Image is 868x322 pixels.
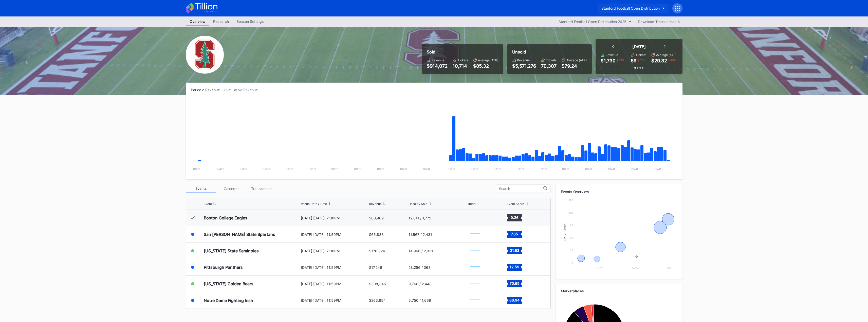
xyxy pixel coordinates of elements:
text: Dec [666,267,671,270]
text: 0 [571,261,573,264]
div: Trend [467,202,475,206]
div: Venue Date / Time [301,202,327,206]
text: 70.65 [510,281,520,286]
svg: Chart title [467,228,483,241]
div: [DATE] [DATE], 11:59PM [301,232,368,237]
text: 100 [569,211,573,214]
div: Notre Dame Fighting Irish [204,298,253,303]
text: [DATE] [469,167,478,171]
text: 12.59 [510,265,519,269]
div: [DATE] [DATE], 11:59PM [301,282,368,286]
text: 9.26 [511,215,519,220]
div: Revenue [432,58,444,62]
text: [DATE] [631,167,640,171]
text: [DATE] [354,167,362,171]
div: $914,072 [427,63,448,69]
div: Sold [427,49,498,54]
div: Stanford Football Open Distribution 2025 [559,20,626,24]
div: Marketplaces [561,289,677,293]
div: $17,246 [369,265,382,270]
text: 125 [569,199,573,202]
text: [DATE] [423,167,432,171]
div: 43 % [670,58,676,62]
div: Boston College Eagles [204,215,247,220]
div: [DATE] [DATE], 11:59PM [301,298,368,302]
svg: Chart title [191,98,677,174]
text: 7.85 [511,232,518,236]
div: [DATE] [632,44,646,49]
div: Average (ATP) [656,53,676,57]
div: Revenue [605,53,618,57]
a: Season Settings [233,18,268,26]
text: 75 [570,224,573,227]
div: $85.32 [473,63,498,69]
text: [DATE] [608,167,617,171]
text: [DATE] [331,167,339,171]
text: Oct [597,267,603,270]
div: Average (ATP) [478,58,498,62]
text: [DATE] [493,167,501,171]
div: Tickets [546,58,557,62]
text: 25 [570,249,573,252]
div: Revenue [517,58,530,62]
text: [DATE] [400,167,409,171]
div: $308,346 [369,282,386,286]
div: Cumulative Revenue [224,88,262,92]
img: Stanford_Football_Secondary.png [186,36,224,74]
div: 12,011 / 1,772 [409,216,431,220]
button: Stanford Football Open Distribution [598,4,669,13]
div: Download Transactions [638,20,680,24]
text: [DATE] [377,167,385,171]
svg: Chart title [467,244,483,257]
text: [DATE] [238,167,247,171]
div: $80,469 [369,216,384,220]
input: Search [499,187,543,191]
button: Stanford Football Open Distribution 2025 [556,18,634,25]
text: [DATE] [308,167,316,171]
svg: Chart title [561,198,677,274]
div: Periodic Revenue [191,88,224,92]
text: [DATE] [539,167,547,171]
div: 14,966 / 2,031 [409,249,433,253]
div: $65,833 [369,232,384,237]
div: 28,256 / 363 [409,265,431,270]
div: Tickets [636,53,646,57]
text: 31.63 [510,248,519,253]
div: Revenue [369,202,382,206]
text: [DATE] [193,167,201,171]
div: 10,714 [453,63,468,69]
div: $29.32 [651,58,667,63]
div: Events Overview [561,190,677,194]
div: Calendar [216,185,247,193]
text: [DATE] [585,167,593,171]
svg: Chart title [467,261,483,274]
div: Event [204,202,212,206]
div: Average (ATP) [566,58,587,62]
div: Unsold / Sold [409,202,427,206]
text: Nov [632,267,638,270]
div: 11,567 / 2,431 [409,232,432,237]
text: [DATE] [262,167,270,171]
div: Unsold [512,49,587,54]
div: $79.24 [562,63,587,69]
div: $1,730 [601,58,616,63]
a: Research [209,18,233,26]
div: 59 [631,58,636,63]
text: 50 [570,236,573,239]
svg: Chart title [467,212,483,224]
div: Stanford Football Open Distribution [601,6,660,10]
text: 86.94 [509,298,520,302]
div: 9,768 / 2,448 [409,282,432,286]
div: [DATE] [DATE], 11:59PM [301,265,368,270]
div: Event Score [507,202,524,206]
div: 81 % [639,58,645,62]
text: [DATE] [562,167,570,171]
div: San [PERSON_NAME] State Spartans [204,232,275,237]
a: Overview [186,18,209,26]
div: [DATE] [DATE], 7:30PM [301,216,368,220]
div: [US_STATE] State Seminoles [204,248,259,253]
text: [DATE] [654,167,663,171]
